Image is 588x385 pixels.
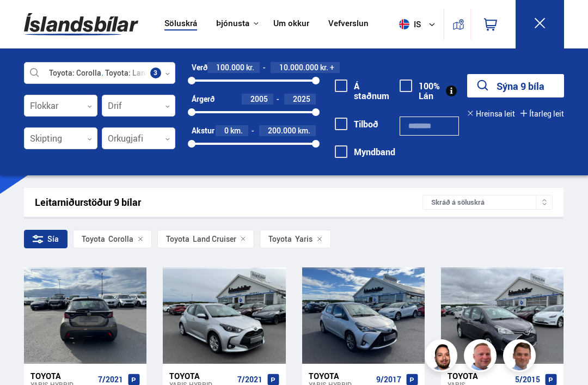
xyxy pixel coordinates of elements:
[24,7,138,42] img: G0Ugv5HjCgRt.svg
[24,230,68,248] div: Sía
[515,375,540,384] span: 5/2015
[465,341,498,374] img: siFngHWaQ9KaOqBr.png
[279,62,318,72] span: 10.000.000
[250,94,268,104] span: 2005
[422,195,553,210] div: Skráð á söluskrá
[268,125,296,136] span: 200.000
[395,19,422,29] span: is
[400,81,440,101] label: 100% Lán
[328,19,369,30] a: Vefverslun
[98,375,123,384] span: 7/2021
[166,235,236,243] span: Land Cruiser
[192,95,215,103] div: Árgerð
[169,371,232,381] div: Toyota
[192,63,207,72] div: Verð
[298,126,310,135] span: km.
[376,375,401,384] span: 9/2017
[293,94,310,104] span: 2025
[467,74,564,97] button: Sýna 9 bíla
[166,235,189,243] div: Toyota
[35,197,422,208] div: Leitarniðurstöður 9 bílar
[426,341,459,374] img: nhp88E3Fdnt1Opn2.png
[399,19,409,29] img: svg+xml;base64,PHN2ZyB4bWxucz0iaHR0cDovL3d3dy53My5vcmcvMjAwMC9zdmciIHdpZHRoPSI1MTIiIGhlaWdodD0iNT...
[335,81,389,101] label: Á staðnum
[82,235,105,243] div: Toyota
[224,125,229,136] span: 0
[9,4,41,37] button: Opna LiveChat spjallviðmót
[505,341,537,374] img: FbJEzSuNWCJXmdc-.webp
[230,126,243,135] span: km.
[268,235,313,243] span: Yaris
[309,371,372,381] div: Toyota
[237,375,262,384] span: 7/2021
[448,371,511,381] div: Toyota
[192,126,215,135] div: Akstur
[268,235,292,243] div: Toyota
[467,109,515,118] button: Hreinsa leit
[30,371,94,381] div: Toyota
[520,109,564,118] button: Ítarleg leit
[164,19,197,30] a: Söluskrá
[335,119,378,129] label: Tilboð
[82,235,133,243] span: Corolla
[246,63,254,72] span: kr.
[273,19,309,30] a: Um okkur
[335,147,395,157] label: Myndband
[395,8,444,40] button: is
[216,62,244,72] span: 100.000
[216,19,249,29] button: Þjónusta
